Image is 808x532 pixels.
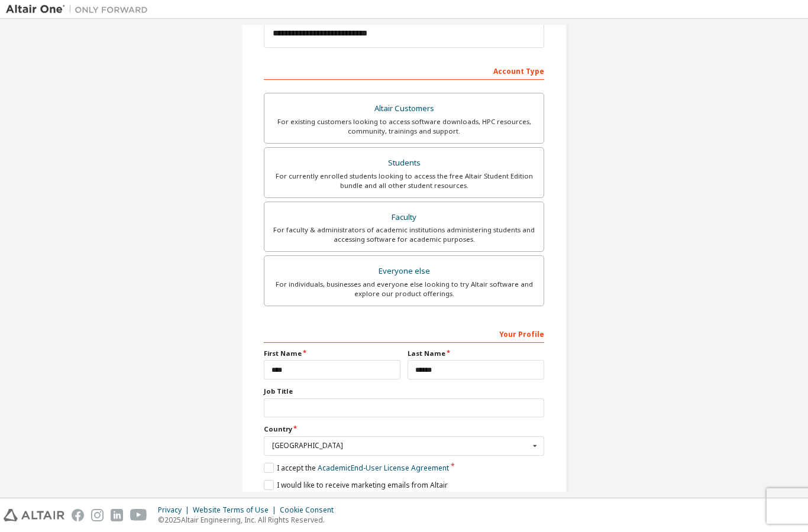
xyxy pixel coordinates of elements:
[158,505,193,515] div: Privacy
[111,509,123,521] img: linkedin.svg
[264,387,544,396] label: Job Title
[272,263,536,280] div: Everyone else
[272,171,536,190] div: For currently enrolled students looking to access the free Altair Student Edition bundle and all ...
[408,349,544,358] label: Last Name
[272,117,536,136] div: For existing customers looking to access software downloads, HPC resources, community, trainings ...
[272,280,536,299] div: For individuals, businesses and everyone else looking to try Altair software and explore our prod...
[272,155,536,171] div: Students
[6,4,154,15] img: Altair One
[264,463,449,473] label: I accept the
[264,480,448,490] label: I would like to receive marketing emails from Altair
[318,463,449,473] a: Academic End-User License Agreement
[264,424,544,434] label: Country
[91,509,104,521] img: instagram.svg
[272,100,536,117] div: Altair Customers
[72,509,84,521] img: facebook.svg
[272,209,536,226] div: Faculty
[4,509,64,521] img: altair_logo.svg
[193,505,280,515] div: Website Terms of Use
[264,324,544,343] div: Your Profile
[272,225,536,244] div: For faculty & administrators of academic institutions administering students and accessing softwa...
[130,509,147,521] img: youtube.svg
[264,61,544,80] div: Account Type
[272,442,529,449] div: [GEOGRAPHIC_DATA]
[280,505,341,515] div: Cookie Consent
[264,349,400,358] label: First Name
[158,515,341,525] p: © 2025 Altair Engineering, Inc. All Rights Reserved.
